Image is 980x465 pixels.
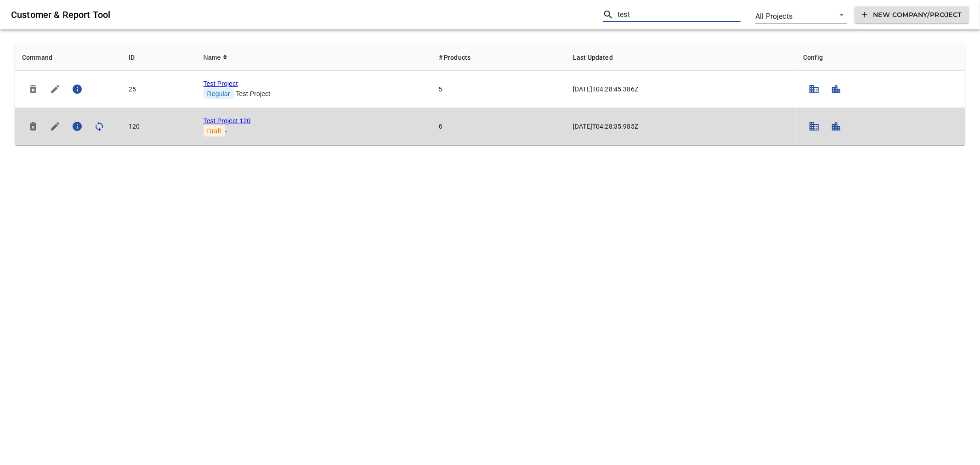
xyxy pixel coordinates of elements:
[204,88,234,99] span: Regular
[862,9,962,21] span: New Company/Project
[121,71,196,108] td: 25
[439,85,558,94] div: 5
[66,78,88,100] button: Project Summary
[755,6,847,24] div: All Projects
[11,7,595,22] h6: Customer & Report Tool
[88,115,110,137] button: Sync Project
[825,78,847,100] button: Setup Cities
[204,125,424,136] div: -
[566,44,796,71] th: Last Updated
[803,78,825,100] button: Setup Banners
[204,125,225,136] span: Draft
[204,88,424,99] div: - Test Project
[204,52,227,63] span: Name
[796,44,965,71] th: Config
[803,115,825,137] button: Setup Banners
[204,52,223,63] span: Name
[15,44,965,145] table: simple table
[431,44,566,71] th: # Products
[204,80,238,87] a: Test Project
[825,115,847,137] button: Setup Cities
[121,44,196,71] th: ID
[66,115,88,137] button: Project Summary
[204,117,251,125] a: Test Project 120
[855,6,969,23] button: New Company/Project
[617,7,741,22] input: Search by ID or Name...
[566,108,796,145] td: [DATE]T04:28:35.985Z
[439,122,558,131] div: 6
[15,44,121,71] th: Command
[121,108,196,145] td: 120
[566,71,796,108] td: [DATE]T04:28:45.386Z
